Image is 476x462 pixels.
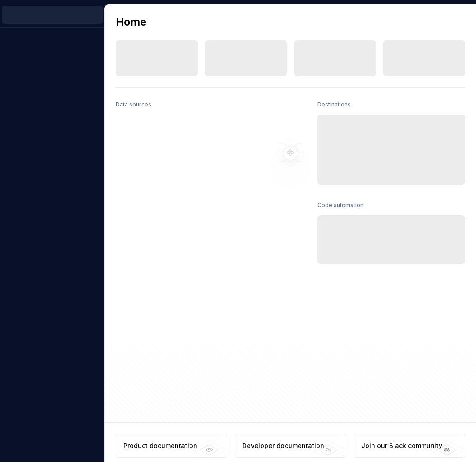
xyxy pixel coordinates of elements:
[354,434,465,458] a: Join our Slack community
[317,199,363,212] div: Code automation
[242,441,324,450] div: Developer documentation
[123,441,197,450] div: Product documentation
[116,15,146,29] h2: Home
[361,441,442,450] div: Join our Slack community
[116,98,151,111] div: Data sources
[317,98,351,111] div: Destinations
[116,434,227,458] a: Product documentation
[235,434,346,458] a: Developer documentation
